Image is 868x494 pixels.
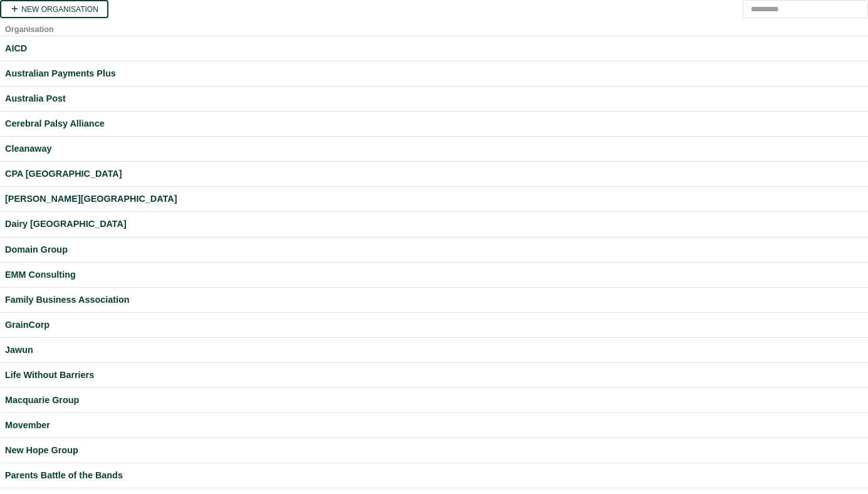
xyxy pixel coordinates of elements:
a: Macquarie Group [5,393,863,407]
a: Family Business Association [5,293,863,307]
a: Parents Battle of the Bands [5,468,863,483]
a: Jawun [5,343,863,357]
a: Dairy [GEOGRAPHIC_DATA] [5,217,863,231]
a: EMM Consulting [5,268,863,282]
a: Cleanaway [5,142,863,156]
a: New Hope Group [5,443,863,458]
a: [PERSON_NAME][GEOGRAPHIC_DATA] [5,192,863,206]
a: AICD [5,41,863,56]
a: Cerebral Palsy Alliance [5,117,863,131]
a: Movember [5,418,863,433]
a: Australia Post [5,92,863,106]
a: GrainCorp [5,318,863,332]
a: CPA [GEOGRAPHIC_DATA] [5,167,863,181]
a: Australian Payments Plus [5,66,863,81]
a: Domain Group [5,243,863,257]
a: Life Without Barriers [5,368,863,382]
